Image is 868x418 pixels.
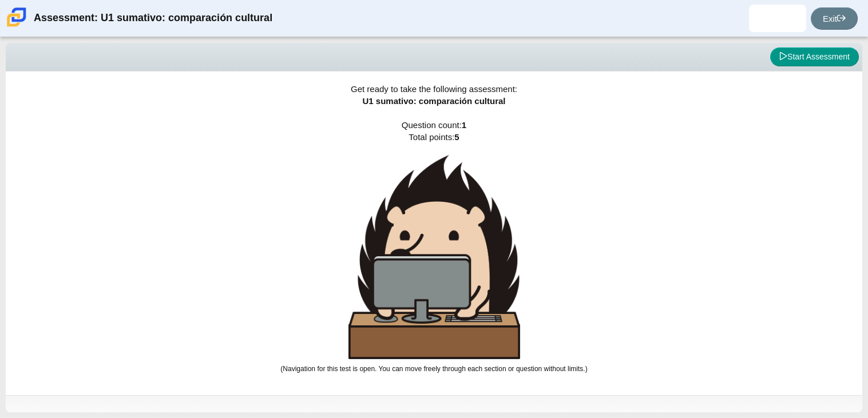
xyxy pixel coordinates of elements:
button: Start Assessment [770,47,859,67]
small: (Navigation for this test is open. You can move freely through each section or question without l... [280,365,587,373]
a: Exit [811,7,858,30]
span: U1 sumativo: comparación cultural [362,96,505,106]
span: Get ready to take the following assessment: [351,84,517,94]
img: hedgehog-behind-computer-large.png [348,155,520,359]
b: 1 [462,120,466,130]
img: Carmen School of Science & Technology [5,5,29,29]
a: Carmen School of Science & Technology [5,21,29,31]
span: Question count: Total points: [280,120,587,373]
div: Assessment: U1 sumativo: comparación cultural [34,5,272,32]
img: ulises.marianocort.vDNoF8 [768,9,787,27]
b: 5 [454,132,459,142]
